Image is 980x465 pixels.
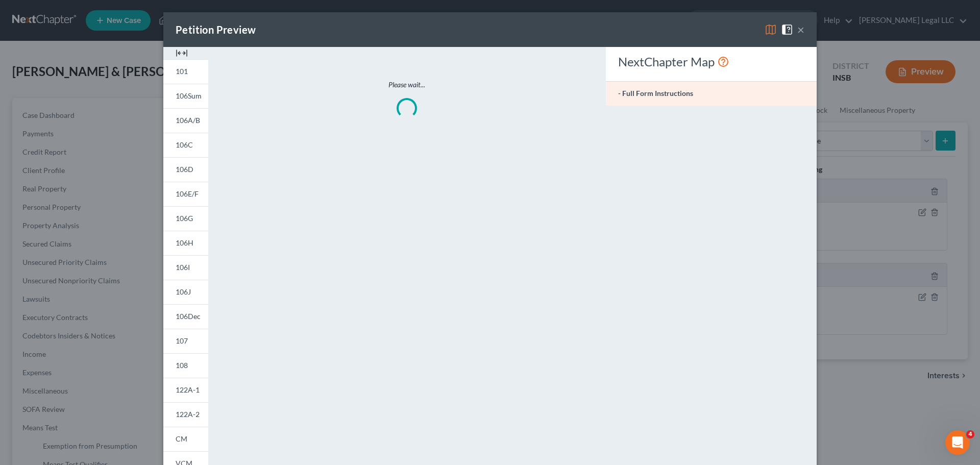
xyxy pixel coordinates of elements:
button: × [797,23,804,36]
a: 106E/F [163,182,208,206]
div: Petition Preview [176,22,256,37]
p: Please wait... [251,80,562,90]
span: CM [176,434,187,443]
span: 106I [176,263,190,272]
a: 106D [163,157,208,182]
a: 107 [163,329,208,353]
span: 106Dec [176,312,201,321]
img: help-close-5ba153eb36485ed6c1ea00a893f15db1cb9b99d6cae46e1a8edb6c62d00a1a76.svg [781,23,793,36]
a: CM [163,427,208,451]
a: 122A-2 [163,402,208,427]
img: map-eea8200ae884c6f1103ae1953ef3d486a96c86aabb227e865a55264e3737af1f.svg [765,23,777,36]
span: 106C [176,140,193,149]
span: 106Sum [176,91,202,100]
span: 106J [176,287,191,296]
span: 101 [176,67,188,76]
div: NextChapter Map [618,54,804,70]
iframe: Intercom live chat [945,430,970,455]
span: 106D [176,165,193,174]
span: 122A-2 [176,410,200,419]
span: 106H [176,238,193,247]
a: 106Dec [163,304,208,329]
span: 108 [176,361,188,370]
strong: - Full Form Instructions [618,89,693,97]
a: 106C [163,133,208,157]
span: 4 [966,430,974,438]
span: 106A/B [176,116,200,125]
a: 108 [163,353,208,378]
span: 122A-1 [176,385,200,394]
a: 122A-1 [163,378,208,402]
a: 106G [163,206,208,231]
span: 107 [176,336,188,345]
img: expand-e0f6d898513216a626fdd78e52531dac95497ffd26381d4c15ee2fc46db09dca.svg [176,47,188,59]
a: 106A/B [163,108,208,133]
a: 106Sum [163,84,208,108]
a: 106I [163,255,208,280]
span: 106G [176,214,193,223]
a: 106J [163,280,208,304]
a: 106H [163,231,208,255]
a: 101 [163,59,208,84]
span: 106E/F [176,189,199,198]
